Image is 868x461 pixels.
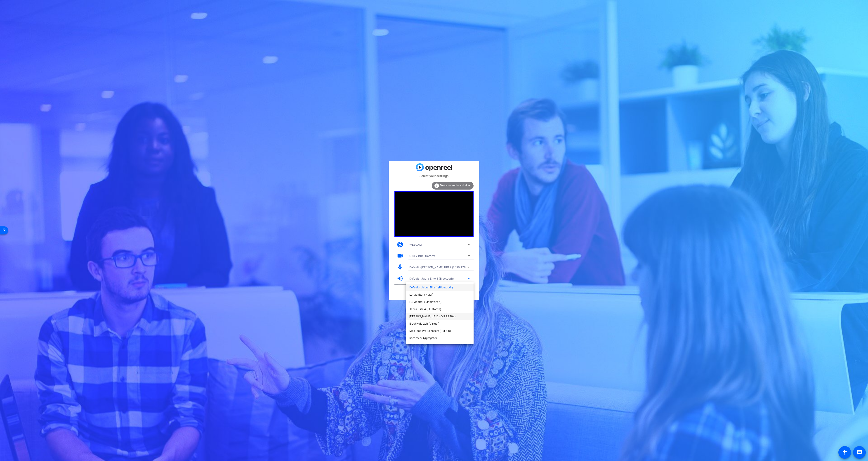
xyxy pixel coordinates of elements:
[409,314,455,319] span: [PERSON_NAME] UR12 (0499:170a)
[409,328,451,334] span: MacBook Pro Speakers (Built-in)
[409,299,441,305] span: LG Monitor (DisplayPort)
[409,307,441,312] span: Jabra Elite 4 (Bluetooth)
[409,335,437,341] span: Recorder (Aggregate)
[409,292,433,297] span: LG Monitor (HDMI)
[409,343,437,348] span: Monitors (Aggregate)
[409,321,439,326] span: BlackHole 2ch (Virtual)
[409,285,453,290] span: Default - Jabra Elite 4 (Bluetooth)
